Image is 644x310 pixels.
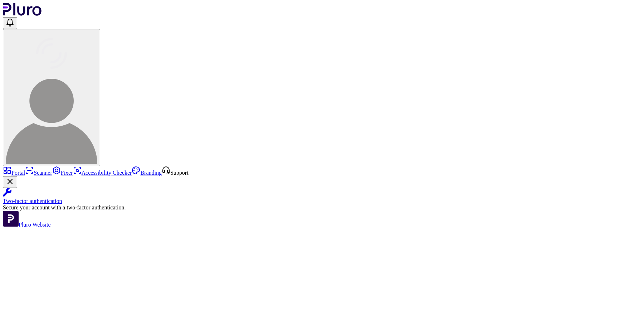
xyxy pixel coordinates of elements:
[25,170,52,176] a: Scanner
[3,204,641,211] div: Secure your account with a two-factor authentication.
[3,29,100,166] button: Golan_yu@mail.tel-aviv.gov.il
[3,198,641,204] div: Two-factor authentication
[132,170,162,176] a: Branding
[52,170,73,176] a: Fixer
[162,170,189,176] a: Open Support screen
[6,72,97,164] img: Golan_yu@mail.tel-aviv.gov.il
[3,222,51,228] a: Open Pluro Website
[3,166,641,228] aside: Sidebar menu
[3,176,17,188] button: Close Two-factor authentication notification
[3,170,25,176] a: Portal
[73,170,132,176] a: Accessibility Checker
[3,188,641,204] a: Two-factor authentication
[3,17,17,29] button: Open notifications, you have undefined new notifications
[3,11,42,17] a: Logo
